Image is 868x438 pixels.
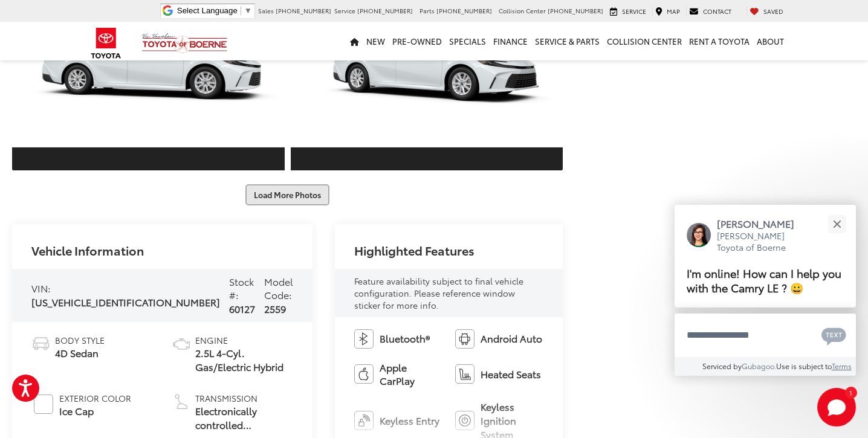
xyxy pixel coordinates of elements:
span: VIN: [31,281,51,295]
span: [PHONE_NUMBER] [276,6,331,15]
a: Service [607,7,649,16]
span: Apple CarPlay [380,361,442,388]
a: About [753,22,788,60]
span: 60127 [229,301,255,315]
span: Exterior Color [59,392,131,404]
span: Feature availability subject to final vehicle configuration. Please reference window sticker for ... [354,275,523,311]
a: Rent a Toyota [685,22,753,60]
h2: Highlighted Features [354,243,474,257]
span: [US_VEHICLE_IDENTIFICATION_NUMBER] [31,295,220,309]
span: 4D Sedan [55,346,105,360]
img: Toyota [83,24,129,63]
a: Finance [490,22,531,60]
a: Select Language​ [177,6,252,15]
p: [PERSON_NAME] Toyota of Boerne [717,230,806,254]
a: Pre-Owned [389,22,445,60]
span: Android Auto [481,332,542,346]
span: Saved [763,7,783,16]
span: Bluetooth® [380,332,430,346]
a: Gubagoo. [742,361,776,371]
a: New [363,22,389,60]
span: Engine [195,334,294,346]
p: [PERSON_NAME] [717,217,806,230]
h2: Vehicle Information [31,243,144,257]
a: My Saved Vehicles [747,7,786,16]
span: Collision Center [499,6,546,15]
span: Ice Cap [59,404,131,418]
span: ​ [241,6,241,15]
span: Parts [419,6,435,15]
textarea: Type your message [675,314,856,357]
a: Map [652,7,683,16]
img: Bluetooth® [354,329,374,349]
span: 2.5L 4-Cyl. Gas/Electric Hybrid [195,346,294,374]
span: Use is subject to [776,361,832,371]
span: Map [667,7,680,16]
span: Heated Seats [481,367,541,381]
img: Heated Seats [455,364,474,384]
span: Body Style [55,334,105,346]
a: Collision Center [603,22,685,60]
button: Load More Photos [245,184,329,205]
svg: Start Chat [817,388,856,427]
span: I'm online! How can I help you with the Camry LE ? 😀 [687,265,841,295]
span: Stock #: [229,274,254,302]
span: 2559 [264,301,286,315]
a: Terms [832,361,852,371]
span: Service [622,7,646,16]
button: Close [824,211,850,237]
a: Specials [445,22,490,60]
a: Home [346,22,363,60]
span: ▼ [244,6,252,15]
span: Service [334,6,355,15]
img: Android Auto [455,329,474,349]
span: [PHONE_NUMBER] [436,6,492,15]
span: #FFFFFF [34,395,53,414]
button: Chat with SMS [818,321,850,349]
span: Model Code: [264,274,293,302]
span: 1 [849,390,852,395]
span: [PHONE_NUMBER] [548,6,603,15]
span: Select Language [177,6,238,15]
img: Vic Vaughan Toyota of Boerne [141,33,228,54]
span: [PHONE_NUMBER] [357,6,413,15]
span: Contact [703,7,731,16]
img: Apple CarPlay [354,364,374,384]
button: Toggle Chat Window [817,388,856,427]
svg: Text [821,326,846,346]
span: Serviced by [702,361,742,371]
span: Sales [258,6,274,15]
div: Close[PERSON_NAME][PERSON_NAME] Toyota of BoerneI'm online! How can I help you with the Camry LE ... [675,205,856,376]
span: Transmission [195,392,294,404]
a: Contact [686,7,734,16]
span: Electronically controlled Continuously Variable Transmission (ECVT) with sequential shift mode / ... [195,404,294,432]
a: Service & Parts: Opens in a new tab [531,22,603,60]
